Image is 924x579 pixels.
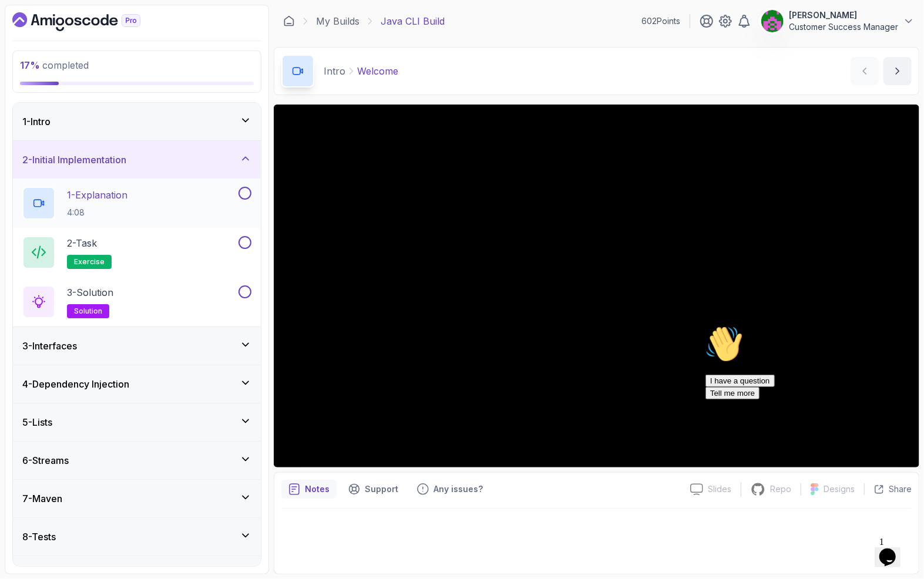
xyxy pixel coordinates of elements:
[22,153,126,167] h3: 2 - Initial Implementation
[67,188,127,202] p: 1 - Explanation
[365,483,398,495] p: Support
[22,115,51,129] h3: 1 - Intro
[381,14,445,28] p: Java CLI Build
[13,103,261,140] button: 1-Intro
[341,480,405,499] button: Support button
[875,532,912,567] iframe: chat widget
[22,492,62,506] h3: 7 - Maven
[20,59,89,71] span: completed
[22,236,251,269] button: 2-Taskexercise
[22,415,52,429] h3: 5 - Lists
[22,453,69,467] h3: 6 - Streams
[5,66,59,79] button: Tell me more
[22,339,77,353] h3: 3 - Interfaces
[13,365,261,403] button: 4-Dependency Injection
[434,483,483,495] p: Any issues?
[67,236,97,250] p: 2 - Task
[5,54,74,66] button: I have a question
[5,5,42,42] img: :wave:
[761,9,915,33] button: user profile image[PERSON_NAME]Customer Success Manager
[13,403,261,441] button: 5-Lists
[13,480,261,517] button: 7-Maven
[283,15,295,27] a: Dashboard
[789,21,898,33] p: Customer Success Manager
[357,64,398,78] p: Welcome
[641,15,680,27] p: 602 Points
[12,12,167,31] a: Dashboard
[701,321,912,526] iframe: chat widget
[22,530,56,544] h3: 8 - Tests
[22,377,129,391] h3: 4 - Dependency Injection
[281,480,337,499] button: notes button
[74,307,102,316] span: solution
[305,483,330,495] p: Notes
[13,518,261,556] button: 8-Tests
[789,9,898,21] p: [PERSON_NAME]
[13,442,261,479] button: 6-Streams
[883,57,912,85] button: next content
[316,14,359,28] a: My Builds
[5,5,216,79] div: 👋Hi! How can we help?I have a questionTell me more
[410,480,490,499] button: Feedback button
[67,207,127,218] p: 4:08
[324,64,345,78] p: Intro
[67,285,113,299] p: 3 - Solution
[13,327,261,365] button: 3-Interfaces
[274,105,919,467] iframe: 1 - Hi
[22,187,251,220] button: 1-Explanation4:08
[761,10,784,32] img: user profile image
[851,57,879,85] button: previous content
[74,257,105,267] span: exercise
[22,285,251,318] button: 3-Solutionsolution
[20,59,40,71] span: 17 %
[13,141,261,179] button: 2-Initial Implementation
[5,35,116,44] span: Hi! How can we help?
